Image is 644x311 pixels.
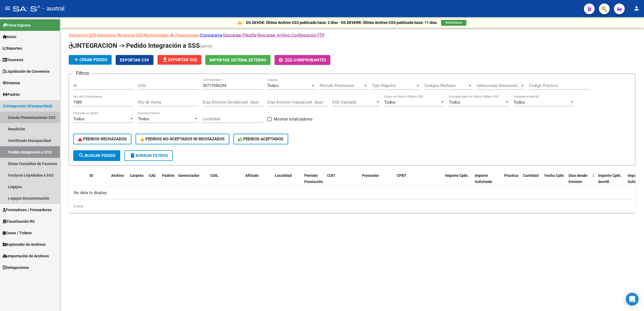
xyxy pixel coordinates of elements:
[233,134,288,144] button: PEDIDOS ACEPTADOS
[3,92,20,97] span: Padrón
[73,150,120,161] button: Buscar Pedido
[3,253,49,259] span: Importación de Archivos
[294,58,326,63] span: Comprobantes
[176,170,208,193] datatable-header-cell: Gerenciador
[279,58,294,63] span: -
[332,100,375,105] span: CAE Validado
[78,152,85,159] mat-icon: search
[3,80,20,86] span: Sistema
[542,170,566,193] datatable-header-cell: Fecha Cpbt
[521,170,542,193] datatable-header-cell: Cantidad
[129,152,136,159] mat-icon: delete
[140,137,225,141] span: PEDIDOS NO ACEPTADOS NI RECHAZADOS
[304,173,323,184] span: Período Prestación
[160,170,176,193] datatable-header-cell: Padrón
[477,83,520,88] span: Seleccionar Gerenciador
[162,56,168,63] mat-icon: file_download
[3,242,46,247] span: Explorador de Archivos
[78,137,127,141] span: PEDIDOS RECHAZADOS
[200,33,222,38] a: Cronograma
[360,170,395,193] datatable-header-cell: Prestador
[238,137,284,141] span: PEDIDOS ACEPTADOS
[267,83,279,88] span: Todos
[384,100,396,105] span: Todos
[147,170,160,193] datatable-header-cell: CAE
[69,55,112,65] button: Crear Pedido
[424,83,468,88] span: Codigos Rechazo
[445,173,469,178] span: Importe Cpbt.
[73,56,79,63] mat-icon: add
[504,173,518,178] span: Practica
[633,5,640,12] mat-icon: person
[69,33,96,38] a: Instructivo SSS
[3,22,31,28] span: Firma Express
[243,170,273,193] datatable-header-cell: Afiliado
[598,173,621,184] span: Importe Cpbt. devOK
[473,170,502,193] datatable-header-cell: Importe Solicitado
[42,3,64,14] span: - austral
[566,170,591,193] datatable-header-cell: Días desde Emisión
[257,33,324,38] a: Descargar Archivo Configuración FTP
[273,170,302,193] datatable-header-cell: Localidad
[475,173,492,184] span: Importe Solicitado
[128,170,147,193] datatable-header-cell: Carpeta
[223,33,256,38] a: Descargar Filezilla
[69,186,635,199] div: No data to display
[144,33,199,38] a: Nomenclador de Prestaciones
[514,100,525,105] span: Todos
[162,57,197,62] span: Exportar SSS
[320,83,363,88] span: Periodo Prestacion
[544,173,564,178] span: Fecha Cpbt
[441,20,466,26] button: VER DETALLE
[523,173,539,178] span: Cantidad
[3,34,16,40] span: Inicio
[158,55,201,65] button: Exportar SSS
[149,173,156,178] span: CAE
[372,83,415,88] span: Tipo Registro
[73,134,131,144] button: PEDIDOS RECHAZADOS
[210,173,218,178] span: CUIL
[90,173,93,178] span: ID
[111,173,124,178] span: Archivo
[327,173,335,178] span: CUIT
[69,32,635,38] p: - - - - -
[208,170,243,193] datatable-header-cell: CUIL
[138,116,149,121] span: Todos
[73,116,85,121] span: Todos
[397,173,407,178] span: CPBT
[274,116,313,122] span: Mostrar totalizadores
[445,21,462,24] span: VER DETALLE
[502,170,521,193] datatable-header-cell: Practica
[395,170,443,193] datatable-header-cell: CPBT
[302,170,325,193] datatable-header-cell: Período Prestación
[3,68,50,74] span: Liquidación de Convenios
[129,153,168,158] span: Borrar Filtros
[205,55,270,65] button: Importar Sistema Externo
[362,173,379,178] span: Prestador
[3,265,29,270] span: Delegaciones
[626,293,639,306] div: Open Intercom Messenger
[73,69,92,77] h3: Filtros
[275,173,292,178] span: Localidad
[3,230,32,236] span: Casos / Tickets
[245,173,259,178] span: Afiliado
[443,170,473,193] datatable-header-cell: Importe Cpbt.
[275,55,330,65] button: -Comprobantes
[3,218,35,224] span: Fiscalización RG
[109,170,128,193] datatable-header-cell: Archivo
[3,45,22,51] span: Reportes
[449,100,460,105] span: Todos
[125,150,173,161] button: Borrar Filtros
[178,173,199,178] span: Gerenciador
[87,170,109,193] datatable-header-cell: ID
[596,170,625,193] datatable-header-cell: Importe Cpbt. devOK
[246,20,437,25] p: DS.DEVOK: Último Archivo SSS publicado hace: 2 días - DS.DEVERR: Último Archivo SSS publicado hac...
[593,173,594,178] span: |
[69,200,635,213] div: 0 total
[4,5,11,12] mat-icon: menu
[97,33,143,38] a: Instructivo Reversión SSS
[69,42,200,49] span: INTEGRACION -> Pedido Integración a SSS
[130,173,144,178] span: Carpeta
[210,58,266,63] span: Importar Sistema Externo
[116,55,153,65] button: Exportar CSV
